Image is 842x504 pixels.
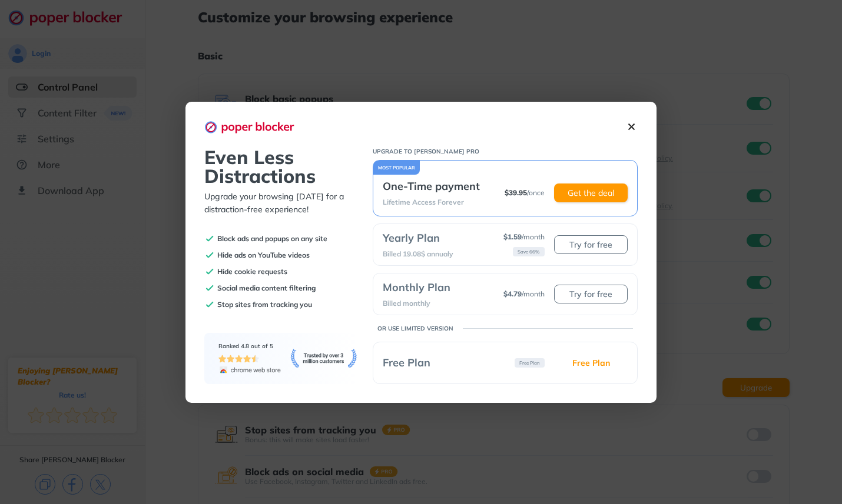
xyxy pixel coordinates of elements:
[383,231,453,245] p: Yearly Plan
[218,355,227,363] img: star
[204,148,359,185] p: Even Less Distractions
[554,183,628,202] button: Get the deal
[513,247,545,256] p: Save 66%
[383,179,480,193] p: One-Time payment
[251,355,260,363] img: half-star
[383,356,430,369] p: Free Plan
[625,121,638,133] img: close-icon
[218,365,281,375] img: chrome-web-store-logo
[217,300,312,309] p: Stop sites from tracking you
[243,355,251,363] img: star
[290,349,357,368] img: trusted-banner
[235,355,243,363] img: star
[383,281,450,294] p: Monthly Plan
[503,232,522,241] span: $ 1.59
[204,250,215,261] img: check
[505,188,545,197] p: / once
[554,353,628,372] button: Free Plan
[217,251,310,259] p: Hide ads on YouTube videos
[204,190,359,216] p: Upgrade your browsing [DATE] for a distraction-free experience!
[503,289,545,298] p: / month
[204,266,215,277] img: check
[217,234,327,243] p: Block ads and popups on any site
[217,283,316,292] p: Social media content filtering
[204,299,215,310] img: check
[554,235,628,254] button: Try for free
[503,232,545,241] p: / month
[377,325,453,332] p: OR USE LIMITED VERSION
[383,198,480,206] p: Lifetime Access Forever
[227,355,235,363] img: star
[373,148,638,155] p: UPGRADE TO [PERSON_NAME] PRO
[204,121,304,133] img: logo
[383,299,450,308] p: Billed monthly
[218,342,281,350] p: Ranked 4.8 out of 5
[383,249,453,258] p: Billed 19.08$ annualy
[373,161,420,175] div: MOST POPULAR
[204,283,215,293] img: check
[503,289,522,298] span: $ 4.79
[515,358,545,368] p: Free Plan
[204,233,215,244] img: check
[554,285,628,303] button: Try for free
[217,267,287,276] p: Hide cookie requests
[505,188,527,197] span: $ 39.95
